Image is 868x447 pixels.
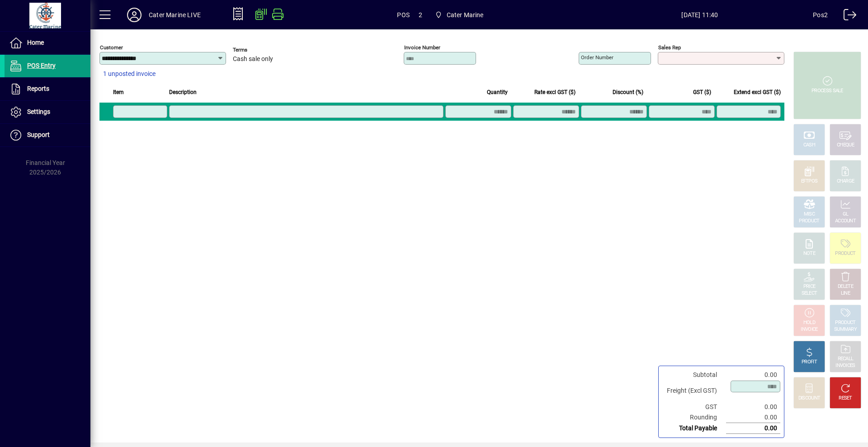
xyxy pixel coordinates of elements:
div: ACCOUNT [835,218,856,225]
a: Reports [5,78,90,100]
div: CASH [803,142,815,149]
span: Rate excl GST ($) [534,87,576,97]
div: PRODUCT [835,320,855,326]
button: 1 unposted invoice [99,66,159,82]
div: HOLD [803,320,815,326]
div: Pos2 [813,8,828,22]
div: SUMMARY [834,326,857,333]
div: Cater Marine LIVE [149,8,201,22]
div: PROFIT [802,359,817,366]
span: Cash sale only [233,56,273,63]
span: GST ($) [693,87,711,97]
span: Description [169,87,197,97]
a: Support [5,124,90,146]
div: NOTE [803,250,815,257]
td: 0.00 [726,423,780,434]
button: Profile [120,7,149,23]
span: Cater Marine [447,8,484,22]
div: DELETE [838,283,853,290]
div: PRICE [803,283,816,290]
span: Terms [233,47,287,53]
span: Quantity [487,87,508,97]
div: SELECT [802,290,817,297]
span: 2 [419,8,422,22]
span: Settings [27,108,50,115]
span: Item [113,87,124,97]
mat-label: Order number [581,54,613,61]
td: 0.00 [726,402,780,412]
mat-label: Customer [100,44,123,51]
div: RECALL [838,356,854,362]
div: DISCOUNT [798,395,820,402]
a: Settings [5,101,90,123]
a: Home [5,32,90,54]
mat-label: Invoice number [404,44,440,51]
span: Discount (%) [613,87,643,97]
span: Reports [27,85,49,92]
span: [DATE] 11:40 [587,8,813,22]
div: PRODUCT [835,250,855,257]
div: CHARGE [837,178,854,185]
mat-label: Sales rep [658,44,681,51]
span: 1 unposted invoice [103,69,156,79]
span: Cater Marine [431,7,487,23]
div: LINE [841,290,850,297]
span: Home [27,39,44,46]
span: Extend excl GST ($) [734,87,781,97]
td: GST [662,402,726,412]
td: Total Payable [662,423,726,434]
td: Rounding [662,412,726,423]
td: Subtotal [662,370,726,380]
td: Freight (Excl GST) [662,380,726,402]
div: GL [843,211,849,218]
div: CHEQUE [837,142,854,149]
span: POS [397,8,410,22]
div: RESET [839,395,852,402]
div: EFTPOS [801,178,818,185]
div: INVOICE [801,326,817,333]
span: POS Entry [27,62,56,69]
td: 0.00 [726,370,780,380]
div: MISC [804,211,815,218]
a: Logout [837,2,857,31]
div: PRODUCT [799,218,819,225]
td: 0.00 [726,412,780,423]
span: Support [27,131,50,138]
div: PROCESS SALE [811,88,843,94]
div: INVOICES [835,362,855,369]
